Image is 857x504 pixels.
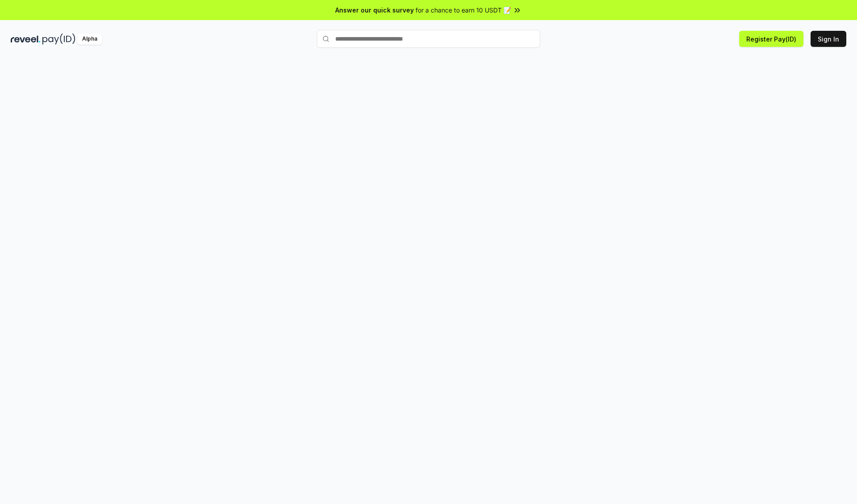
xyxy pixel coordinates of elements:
button: Sign In [811,31,846,47]
span: Answer our quick survey [335,5,414,15]
img: reveel_dark [11,33,41,45]
div: Alpha [77,33,102,45]
button: Register Pay(ID) [739,31,803,47]
img: pay_id [42,33,75,45]
span: for a chance to earn 10 USDT 📝 [416,5,511,15]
